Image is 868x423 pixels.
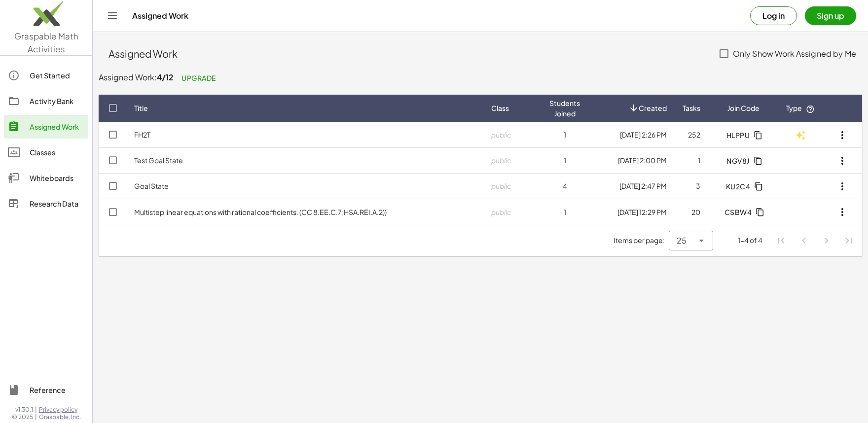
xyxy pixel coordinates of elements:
div: Reference [30,384,84,396]
td: 1 [542,148,588,174]
a: Research Data [4,192,88,215]
span: Items per page: [614,235,669,246]
span: NGV8J [726,156,750,165]
td: [DATE] 12:29 PM [588,199,675,225]
a: Privacy policy [39,406,81,414]
span: Title [134,103,148,113]
span: public [491,208,511,216]
button: Toggle navigation [105,8,120,24]
a: Get Started [4,64,88,87]
span: © 2025 [12,413,33,421]
td: [DATE] 2:47 PM [588,174,675,199]
a: Upgrade [174,69,224,87]
a: Test Goal State [134,156,183,165]
div: Assigned Work [30,121,84,133]
td: 3 [675,174,708,199]
span: public [491,181,511,190]
button: NGV8J [719,152,768,170]
td: 252 [675,122,708,148]
span: Join Code [727,103,759,113]
button: HLPPU [718,126,768,144]
span: Graspable, Inc. [39,413,81,421]
span: Created [639,103,667,113]
div: Get Started [30,70,84,81]
a: Reference [4,378,88,402]
div: Activity Bank [30,95,84,107]
p: Assigned Work: [99,70,862,87]
span: 4/12 [157,72,174,82]
td: 4 [542,174,588,199]
button: Sign up [805,6,856,25]
span: public [491,130,511,139]
div: 1-4 of 4 [738,235,762,246]
a: Activity Bank [4,89,88,113]
span: CSBW4 [724,208,752,216]
span: KU2C4 [725,182,750,191]
span: | [35,413,37,421]
span: Class [491,103,509,113]
button: KU2C4 [718,177,769,195]
a: Goal State [134,181,169,190]
div: Assigned Work [108,47,709,61]
nav: Pagination Navigation [770,229,860,252]
a: FH2T [134,130,150,139]
button: CSBW4 [716,203,770,221]
div: Research Data [30,198,84,210]
td: [DATE] 2:26 PM [588,122,675,148]
td: 20 [675,199,708,225]
a: Multistep linear equations with rational coefficients. (CC 8.EE.C.7;HSA.REI.A.2)) [134,208,387,216]
span: public [491,156,511,165]
div: Classes [30,146,84,158]
a: Whiteboards [4,166,88,190]
span: | [35,406,37,414]
button: Log in [750,6,797,25]
td: 1 [542,199,588,225]
span: Students Joined [549,98,580,119]
span: Tasks [683,103,700,113]
label: Only Show Work Assigned by Me [733,42,856,66]
a: Classes [4,141,88,164]
td: 1 [675,148,708,174]
span: Type [786,104,815,112]
span: HLPPU [726,131,750,140]
td: 1 [542,122,588,148]
span: 25 [677,235,687,247]
a: Assigned Work [4,115,88,139]
td: [DATE] 2:00 PM [588,148,675,174]
span: Upgrade [181,73,216,82]
span: v1.30.1 [15,406,33,414]
span: Graspable Math Activities [14,31,78,54]
div: Whiteboards [30,172,84,184]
